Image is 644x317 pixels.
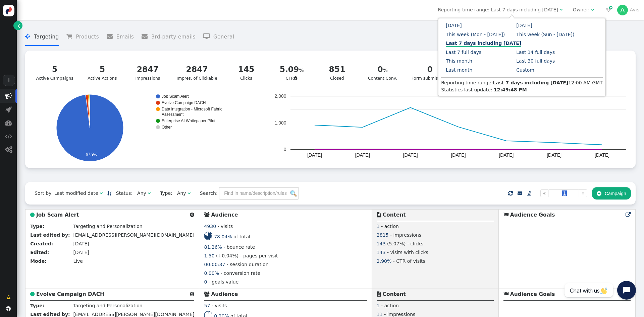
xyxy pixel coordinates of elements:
span: 1 [562,190,567,196]
a: 0Content Conv. [362,60,403,86]
a:  [13,21,22,30]
a: Last 7 days including [DATE] [446,41,521,47]
span:  [66,33,76,39]
span: 1 [377,303,380,308]
span:  [377,212,381,217]
b: Created: [30,241,53,246]
div: Clicks [230,64,263,82]
a: 2847Impressions [127,60,168,86]
span:  [527,191,531,195]
div: Active Actions [86,64,119,82]
span: - action [381,303,399,308]
span:  [187,191,191,195]
span:  [508,189,513,197]
span:  [5,120,12,126]
a: 851Closed [316,60,358,86]
text: Data integration - Microsoft Fabric [162,107,222,111]
span: 1 [377,224,380,229]
span: - bounce rate [223,244,255,250]
div: CTR [275,64,308,82]
span:  [30,212,35,217]
span:  [30,292,35,297]
div: Owner: [573,6,590,13]
b: Evolve Campaign DACH [36,291,104,297]
span:  [559,7,562,12]
div: Reporting time range: 12:00 AM GMT [441,79,602,86]
div: A [617,5,628,15]
div: Sort by: Last modified date [35,190,98,197]
span:  [503,292,508,297]
span:  [203,33,213,39]
span: - impressions [390,232,421,238]
span: (5.07%) [387,241,406,246]
input: Find in name/description/rules [219,187,299,199]
span: (+0.04%) [216,253,238,258]
span:  [204,292,209,297]
text: Other [162,125,172,130]
span:  [503,212,508,217]
span:  [5,106,12,113]
b: Job Scam Alert [36,212,79,218]
div: 2847 [177,64,217,75]
li: Targeting [25,28,59,46]
span: [DATE] [73,241,89,246]
span: 0 [204,279,207,285]
li: 3rd-party emails [142,28,196,46]
a: Last 14 full days [516,50,555,55]
li: Products [66,28,99,46]
text: Assessment [162,112,184,117]
span: - CTR of visits [393,258,425,264]
span: [DATE] [73,250,89,255]
text: 1,000 [274,120,286,126]
div: Impressions [131,64,164,82]
a: 5Active Actions [82,60,123,86]
span:  [5,93,12,99]
text: [DATE] [499,152,514,158]
b: Audience Goals [510,291,555,297]
b: Last edited by: [30,312,70,317]
a: This week (Mon - [DATE]) [446,32,505,37]
span:  [100,191,103,195]
span: 1.50 [204,253,214,258]
text: 2,000 [274,93,286,99]
a: 145Clicks [225,60,267,86]
svg: A chart. [30,94,267,161]
div: Any [177,190,186,197]
div: Active Campaigns [36,64,73,82]
a: This week (Sun - [DATE]) [516,32,574,37]
text: [DATE] [451,152,466,158]
a:  [518,190,522,196]
a: This month [446,58,472,64]
span: 57 [204,303,210,308]
a:  [522,187,536,199]
b: Audience [211,212,238,218]
span: - visits [218,224,233,229]
span: Targeting and Personalization [73,303,142,308]
text: [DATE] [307,152,322,158]
a: 5.09CTR [271,60,312,86]
b: Content [383,212,406,218]
a: Last 30 full days [516,58,555,64]
text: 0 [284,147,286,152]
a: 0Form submissions [407,60,452,86]
text: [DATE] [355,152,370,158]
a:  [626,212,631,218]
span:  [190,212,194,217]
span: 11 [377,312,383,317]
span: Live [73,258,83,264]
div: Any [137,190,146,197]
span: 143 [377,241,386,246]
div: 5.09 [275,64,308,75]
span:  [294,76,298,80]
b: Type: [30,303,44,308]
span:  [17,22,20,29]
div: Form submissions [412,64,448,82]
div: Content Conv. [366,64,399,82]
span: Targeting and Personalization [73,224,142,229]
button: Campaign [592,187,631,199]
span: Reporting time range: Last 7 days including [DATE] [438,7,558,12]
b: Last 7 days including [DATE] [493,80,568,85]
span: 00:00:37 [204,262,225,267]
span:  [591,7,594,12]
div: Statistics last update: [441,86,602,93]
